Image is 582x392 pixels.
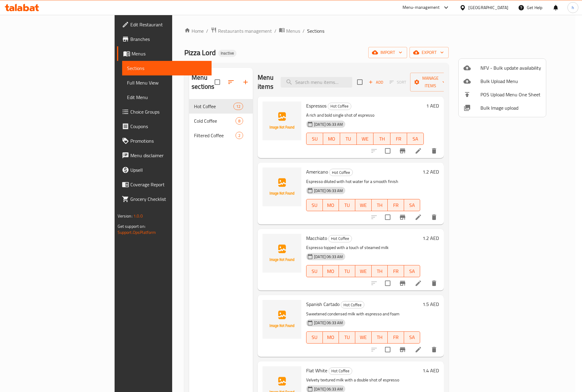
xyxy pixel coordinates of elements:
span: NFV - Bulk update availability [480,64,541,71]
span: POS Upload Menu One Sheet [480,91,541,98]
li: NFV - Bulk update availability [459,61,546,75]
span: Bulk Upload Menu [480,78,541,85]
li: Upload bulk menu [459,75,546,88]
span: Bulk Image upload [480,104,541,111]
